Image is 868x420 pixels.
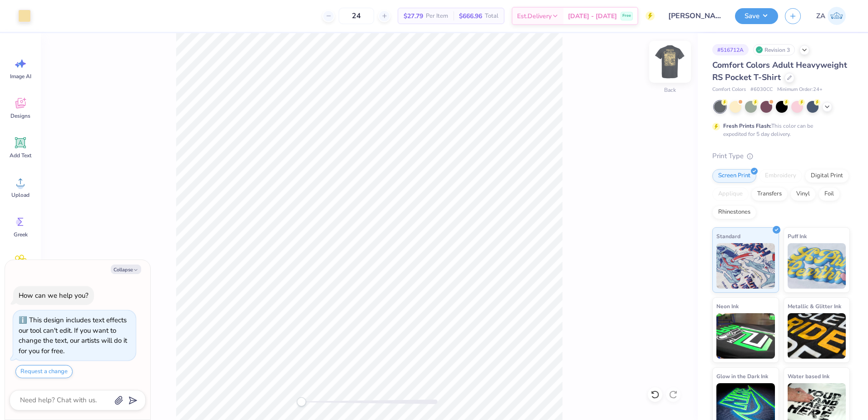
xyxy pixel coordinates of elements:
span: [DATE] - [DATE] [568,11,617,21]
span: # 6030CC [750,86,773,94]
span: Glow in the Dark Ink [716,371,768,381]
span: Per Item [426,11,448,21]
span: Add Text [10,152,31,159]
span: Neon Ink [716,301,739,311]
div: Vinyl [790,187,816,201]
img: Back [652,44,688,80]
div: This design includes text effects our tool can't edit. If you want to change the text, our artist... [19,315,127,355]
div: This color can be expedited for 5 day delivery. [723,122,835,138]
span: Free [622,13,631,19]
span: Comfort Colors Adult Heavyweight RS Pocket T-Shirt [712,60,847,83]
span: Greek [14,231,28,238]
a: ZA [812,7,850,25]
div: Revision 3 [753,44,795,55]
input: Untitled Design [661,7,728,25]
div: Accessibility label [297,397,306,406]
button: Save [735,8,778,24]
span: Metallic & Glitter Ink [788,301,841,311]
div: Back [664,86,676,94]
div: Digital Print [805,169,849,183]
span: Puff Ink [788,231,807,241]
span: Standard [716,231,740,241]
div: Print Type [712,151,850,161]
div: Applique [712,187,749,201]
img: Standard [716,243,775,289]
span: Upload [11,191,30,199]
span: Minimum Order: 24 + [777,86,823,94]
div: Foil [819,187,840,201]
div: How can we help you? [19,291,89,300]
input: – – [339,8,374,24]
span: Water based Ink [788,371,829,381]
div: Transfers [751,187,788,201]
div: # 516712A [712,44,749,55]
span: $27.79 [404,11,423,21]
span: Comfort Colors [712,86,746,94]
span: Est. Delivery [517,11,552,21]
span: Image AI [10,73,31,80]
strong: Fresh Prints Flash: [723,122,771,130]
img: Metallic & Glitter Ink [788,313,846,359]
span: ZA [816,11,825,21]
span: Designs [10,112,30,120]
span: Total [485,11,498,21]
img: Zuriel Alaba [828,7,846,25]
div: Screen Print [712,169,756,183]
div: Rhinestones [712,205,756,219]
span: $666.96 [459,11,482,21]
img: Puff Ink [788,243,846,289]
img: Neon Ink [716,313,775,359]
button: Request a change [15,365,73,378]
button: Collapse [111,265,141,274]
div: Embroidery [759,169,802,183]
